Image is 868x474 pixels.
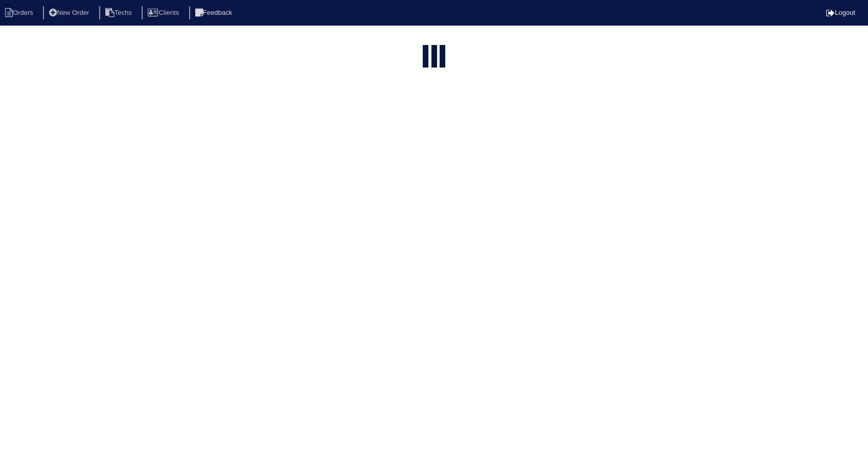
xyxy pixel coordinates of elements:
li: New Order [43,6,97,20]
li: Clients [142,6,187,20]
div: loading... [431,45,437,71]
a: New Order [43,9,97,16]
a: Techs [99,9,140,16]
li: Techs [99,6,140,20]
a: Logout [826,9,855,16]
a: Clients [142,9,187,16]
li: Feedback [189,6,240,20]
